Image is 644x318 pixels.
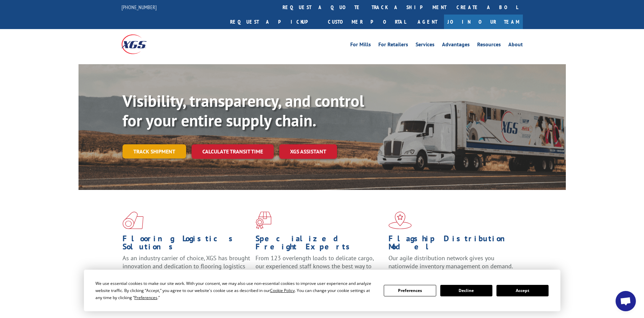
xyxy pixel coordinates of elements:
div: Open chat [616,291,636,311]
a: XGS ASSISTANT [279,144,337,159]
img: xgs-icon-total-supply-chain-intelligence-red [123,212,143,229]
div: Cookie Consent Prompt [84,270,560,311]
a: Join Our Team [444,15,523,29]
img: xgs-icon-flagship-distribution-model-red [388,212,412,229]
a: For Mills [350,42,371,49]
a: Services [416,42,435,49]
a: For Retailers [378,42,408,49]
button: Decline [440,285,492,296]
button: Preferences [384,285,436,296]
button: Accept [496,285,549,296]
a: Advantages [442,42,470,49]
span: Our agile distribution network gives you nationwide inventory management on demand. [388,254,513,270]
a: Track shipment [123,144,186,158]
span: Preferences [134,295,157,300]
h1: Flagship Distribution Model [388,235,516,254]
b: Visibility, transparency, and control for your entire supply chain. [123,90,364,131]
a: Customer Portal [323,15,411,29]
a: Request a pickup [225,15,323,29]
img: xgs-icon-focused-on-flooring-red [256,212,271,229]
h1: Specialized Freight Experts [256,235,383,254]
span: As an industry carrier of choice, XGS has brought innovation and dedication to flooring logistics... [123,254,250,278]
a: [PHONE_NUMBER] [121,4,157,10]
a: Calculate transit time [192,144,274,159]
span: Cookie Policy [270,288,295,293]
a: Agent [411,15,444,29]
a: About [508,42,523,49]
h1: Flooring Logistics Solutions [123,235,250,254]
div: We use essential cookies to make our site work. With your consent, we may also use non-essential ... [95,280,376,301]
a: Resources [477,42,501,49]
p: From 123 overlength loads to delicate cargo, our experienced staff knows the best way to move you... [256,254,383,284]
